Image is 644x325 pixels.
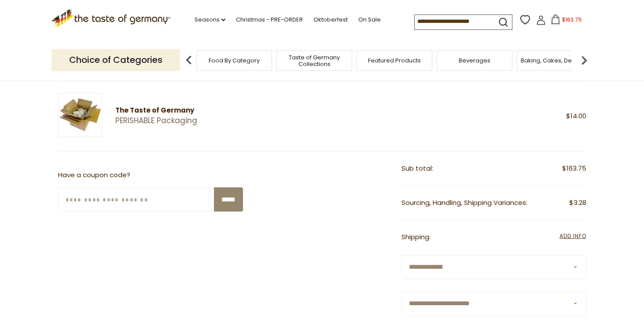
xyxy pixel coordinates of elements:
[521,57,589,64] a: Baking, Cakes, Desserts
[401,232,431,241] span: Shipping:
[52,49,180,71] p: Choice of Categories
[368,57,421,64] a: Featured Products
[58,93,102,137] img: PERISHABLE Packaging
[58,170,243,181] p: Have a coupon code?
[180,51,198,69] img: previous arrow
[313,15,348,25] a: Oktoberfest
[358,15,381,25] a: On Sale
[401,198,527,207] span: Sourcing, Handling, Shipping Variances:
[236,15,303,25] a: Christmas - PRE-ORDER
[195,15,225,25] a: Seasons
[562,16,582,23] span: $163.75
[209,57,260,64] a: Food By Category
[115,116,336,125] a: PERISHABLE Packaging
[562,163,586,174] span: $163.75
[559,232,586,240] span: Add Info
[115,105,336,116] div: The Taste of Germany
[459,57,490,64] a: Beverages
[279,54,350,67] a: Taste of Germany Collections
[569,197,586,208] span: $3.28
[575,51,593,69] img: next arrow
[566,111,586,121] span: $14.00
[548,15,585,28] button: $163.75
[401,164,433,173] span: Sub total:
